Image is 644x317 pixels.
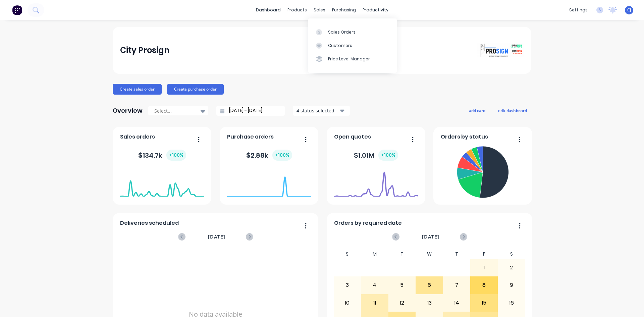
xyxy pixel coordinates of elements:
[334,277,361,294] div: 3
[471,259,497,276] div: 1
[308,52,397,66] a: Price Level Manager
[113,104,143,117] div: Overview
[389,277,416,294] div: 5
[334,133,371,141] span: Open quotes
[120,219,179,227] span: Deliveries scheduled
[443,249,471,259] div: T
[328,56,370,62] div: Price Level Manager
[328,43,352,49] div: Customers
[361,295,388,311] div: 11
[113,84,162,95] button: Create sales order
[388,249,416,259] div: T
[498,259,525,276] div: 2
[359,5,392,15] div: productivity
[272,150,292,161] div: + 100 %
[416,295,443,311] div: 13
[328,29,356,35] div: Sales Orders
[12,5,22,15] img: Factory
[308,25,397,39] a: Sales Orders
[443,277,470,294] div: 7
[627,7,631,13] span: CJ
[354,150,398,161] div: $ 1.01M
[378,150,398,161] div: + 100 %
[416,249,443,259] div: W
[470,249,498,259] div: F
[498,277,525,294] div: 9
[416,277,443,294] div: 6
[465,106,490,115] button: add card
[334,249,361,259] div: S
[293,106,350,116] button: 4 status selected
[246,150,292,161] div: $ 2.88k
[441,133,488,141] span: Orders by status
[120,133,155,141] span: Sales orders
[361,249,388,259] div: M
[443,295,470,311] div: 14
[566,5,591,15] div: settings
[334,295,361,311] div: 10
[329,5,359,15] div: purchasing
[284,5,310,15] div: products
[167,84,224,95] button: Create purchase order
[166,150,186,161] div: + 100 %
[120,44,169,57] div: City Prosign
[389,295,416,311] div: 12
[308,39,397,52] a: Customers
[422,233,439,241] span: [DATE]
[227,133,274,141] span: Purchase orders
[477,44,524,57] img: City Prosign
[297,107,339,114] div: 4 status selected
[310,5,329,15] div: sales
[208,233,225,241] span: [DATE]
[138,150,186,161] div: $ 134.7k
[494,106,531,115] button: edit dashboard
[471,277,497,294] div: 8
[253,5,284,15] a: dashboard
[471,295,497,311] div: 15
[498,295,525,311] div: 16
[361,277,388,294] div: 4
[498,249,525,259] div: S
